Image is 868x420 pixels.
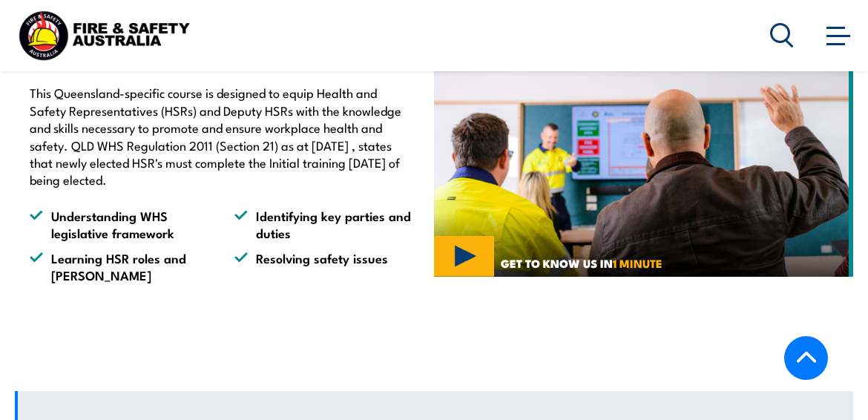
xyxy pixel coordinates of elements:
li: Identifying key parties and duties [234,207,412,242]
li: Resolving safety issues [234,249,412,284]
li: Learning HSR roles and [PERSON_NAME] [30,249,208,284]
p: This Queensland-specific course is designed to equip Health and Safety Representatives (HSRs) and... [30,84,412,188]
span: GET TO KNOW US IN [501,257,662,270]
strong: 1 MINUTE [613,255,662,272]
li: Understanding WHS legislative framework [30,207,208,242]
